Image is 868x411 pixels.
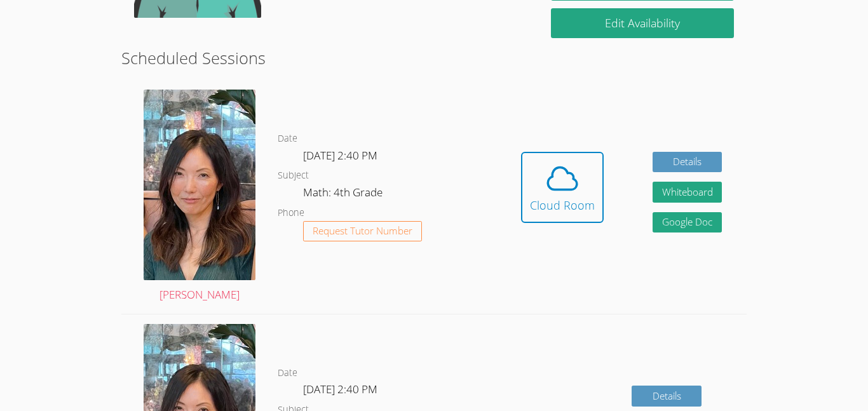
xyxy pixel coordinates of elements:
[144,90,255,304] a: [PERSON_NAME]
[653,182,722,203] button: Whiteboard
[144,90,255,280] img: avatar.png
[530,196,595,214] div: Cloud Room
[121,46,747,70] h2: Scheduled Sessions
[278,168,309,184] dt: Subject
[278,365,297,381] dt: Date
[632,386,702,407] a: Details
[551,8,734,38] a: Edit Availability
[303,184,385,205] dd: Math: 4th Grade
[303,221,422,242] button: Request Tutor Number
[303,148,377,163] span: [DATE] 2:40 PM
[653,152,722,173] a: Details
[313,226,412,236] span: Request Tutor Number
[278,131,297,147] dt: Date
[521,152,604,223] button: Cloud Room
[303,382,377,396] span: [DATE] 2:40 PM
[653,212,722,233] a: Google Doc
[278,205,304,221] dt: Phone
